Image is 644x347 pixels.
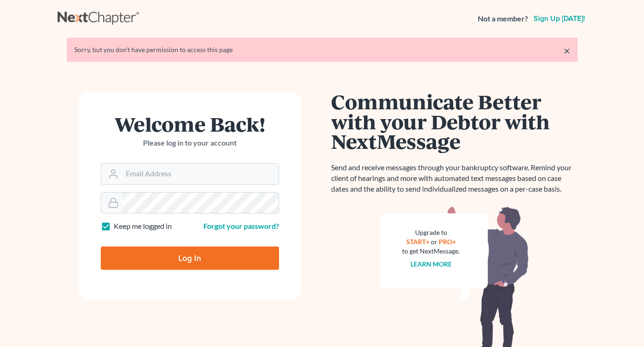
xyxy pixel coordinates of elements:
a: Learn more [410,260,452,268]
input: Log In [101,247,279,270]
p: Please log in to your account [101,138,279,148]
p: Send and receive messages through your bankruptcy software. Remind your client of hearings and mo... [332,162,578,194]
a: Forgot your password? [203,221,279,230]
span: or [431,238,437,246]
a: PRO+ [439,238,456,246]
input: Email Address [122,164,279,184]
h1: Communicate Better with your Debtor with NextMessage [332,92,578,151]
div: to get NextMessage. [403,247,460,256]
h1: Welcome Back! [101,114,279,134]
label: Keep me logged in [114,221,172,232]
strong: Not a member? [478,13,528,24]
a: START+ [406,238,429,246]
div: Upgrade to [403,228,460,237]
a: Sign up [DATE]! [532,15,587,22]
div: Sorry, but you don't have permission to access this page [74,45,570,54]
a: × [564,45,570,56]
